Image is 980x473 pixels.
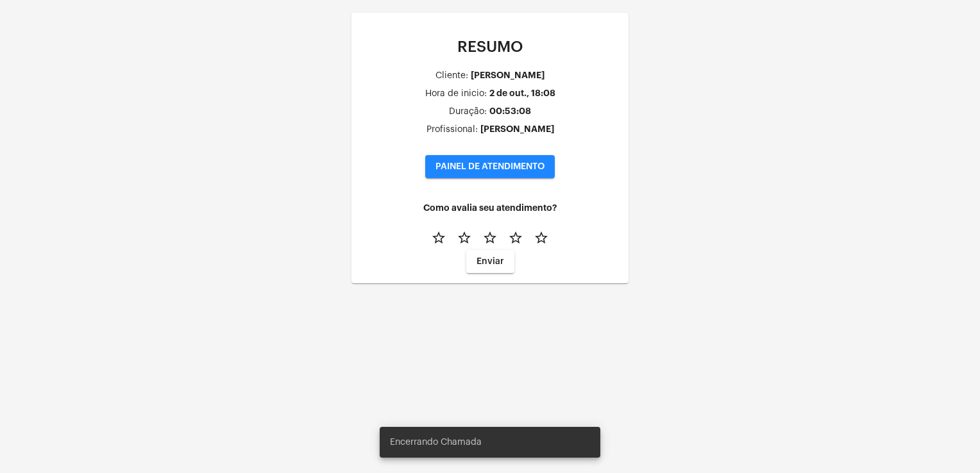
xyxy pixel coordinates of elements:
[431,230,446,245] mat-icon: star_border
[480,124,554,134] div: [PERSON_NAME]
[466,250,514,273] button: Enviar
[508,230,523,245] mat-icon: star_border
[534,230,549,245] mat-icon: star_border
[435,162,545,171] span: PAINEL DE ATENDIMENTO
[427,125,478,135] div: Profissional:
[390,436,482,449] span: Encerrando Chamada
[425,155,555,178] button: PAINEL DE ATENDIMENTO
[449,107,487,117] div: Duração:
[362,203,618,213] h4: Como avalia seu atendimento?
[489,88,555,98] div: 2 de out., 18:08
[435,71,468,81] div: Cliente:
[489,106,531,116] div: 00:53:08
[482,230,498,245] mat-icon: star_border
[362,38,618,55] p: RESUMO
[457,230,472,245] mat-icon: star_border
[477,257,504,266] span: Enviar
[471,71,545,80] div: [PERSON_NAME]
[425,89,487,99] div: Hora de inicio:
